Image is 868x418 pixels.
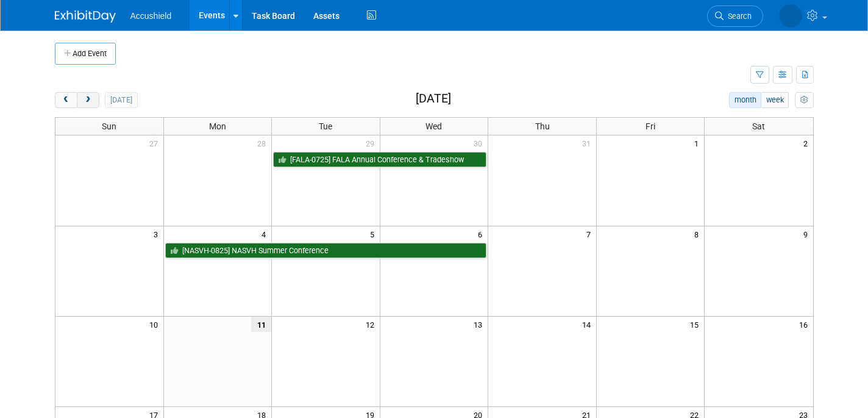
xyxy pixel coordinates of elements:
[319,121,332,131] span: Tue
[251,317,271,332] span: 11
[209,121,226,131] span: Mon
[365,135,380,151] span: 29
[761,92,789,108] button: week
[55,10,116,23] img: ExhibitDay
[585,226,596,242] span: 7
[729,92,761,108] button: month
[256,135,271,151] span: 28
[477,226,488,242] span: 6
[55,92,77,108] button: prev
[148,135,163,151] span: 27
[425,121,442,131] span: Wed
[260,226,271,242] span: 4
[646,121,655,131] span: Fri
[365,317,380,332] span: 12
[472,317,488,332] span: 13
[130,11,172,21] span: Accushield
[795,92,813,108] button: myCustomButton
[693,135,704,151] span: 1
[724,12,752,21] span: Search
[273,152,486,168] a: [FALA-0725] FALA Annual Conference & Tradeshow
[798,317,813,332] span: 16
[693,226,704,242] span: 8
[55,43,116,65] button: Add Event
[707,5,763,27] a: Search
[581,317,596,332] span: 14
[77,92,99,108] button: next
[800,96,808,104] i: Personalize Calendar
[581,135,596,151] span: 31
[689,317,704,332] span: 15
[416,92,451,106] h2: [DATE]
[535,121,550,131] span: Thu
[148,317,163,332] span: 10
[472,135,488,151] span: 30
[105,92,137,108] button: [DATE]
[752,121,765,131] span: Sat
[369,226,380,242] span: 5
[779,4,802,27] img: Peggy White
[102,121,116,131] span: Sun
[165,243,487,259] a: [NASVH-0825] NASVH Summer Conference
[802,226,813,242] span: 9
[802,135,813,151] span: 2
[152,226,163,242] span: 3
